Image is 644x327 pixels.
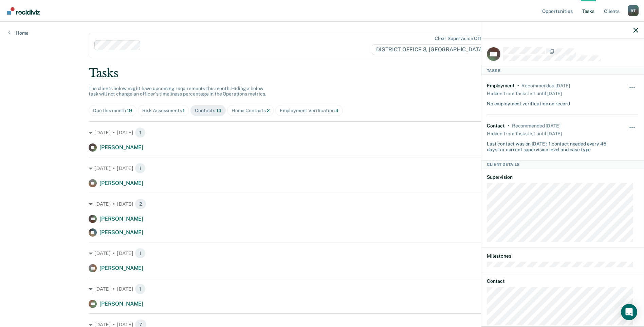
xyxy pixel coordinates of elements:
[8,30,29,36] a: Home
[135,199,146,209] span: 2
[517,83,519,89] div: •
[267,108,270,113] span: 2
[481,160,644,169] div: Client Details
[487,129,562,138] div: Hidden from Tasks list until [DATE]
[628,5,639,16] div: B T
[99,265,143,271] span: [PERSON_NAME]
[487,123,505,129] div: Contact
[487,174,638,180] dt: Supervision
[135,248,146,259] span: 1
[628,5,639,16] button: Profile dropdown button
[142,108,185,114] div: Risk Assessments
[135,127,146,138] span: 1
[521,83,570,89] div: Recommended 3 months ago
[487,138,613,153] div: Last contact was on [DATE]; 1 contact needed every 45 days for current supervision level and case...
[280,108,339,114] div: Employment Verification
[508,123,509,129] div: •
[481,67,644,75] div: Tasks
[99,180,143,186] span: [PERSON_NAME]
[216,108,221,113] span: 14
[135,283,146,294] span: 1
[183,108,185,113] span: 1
[89,86,266,97] span: The clients below might have upcoming requirements this month. Hiding a below task will not chang...
[93,108,132,114] div: Due this month
[372,44,494,55] span: DISTRICT OFFICE 3, [GEOGRAPHIC_DATA]
[621,304,637,320] div: Open Intercom Messenger
[99,216,143,222] span: [PERSON_NAME]
[127,108,132,113] span: 19
[335,108,338,113] span: 4
[512,123,560,129] div: Recommended in 23 days
[232,108,270,114] div: Home Contacts
[89,163,555,174] div: [DATE] • [DATE]
[89,66,555,80] div: Tasks
[89,248,555,259] div: [DATE] • [DATE]
[89,199,555,209] div: [DATE] • [DATE]
[195,108,221,114] div: Contacts
[135,163,146,174] span: 1
[487,253,638,259] dt: Milestones
[487,278,638,284] dt: Contact
[89,283,555,294] div: [DATE] • [DATE]
[7,7,40,15] img: Recidiviz
[487,98,570,107] div: No employment verification on record
[487,89,562,98] div: Hidden from Tasks list until [DATE]
[89,127,555,138] div: [DATE] • [DATE]
[99,300,143,307] span: [PERSON_NAME]
[487,83,515,89] div: Employment
[435,36,492,41] div: Clear supervision officers
[99,144,143,151] span: [PERSON_NAME]
[99,229,143,236] span: [PERSON_NAME]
